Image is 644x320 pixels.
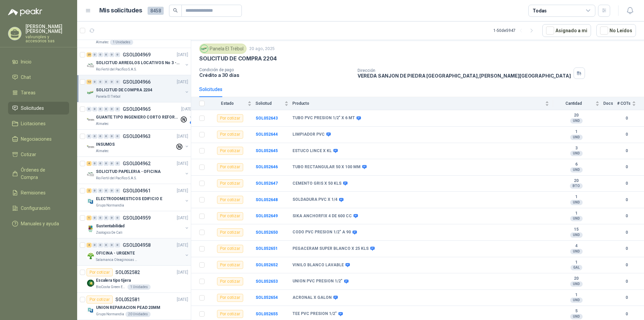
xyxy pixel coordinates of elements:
[570,135,583,140] div: UND
[570,183,583,189] div: BTO
[553,97,603,110] th: Cantidad
[617,245,636,252] b: 0
[104,161,109,166] div: 0
[87,134,92,139] div: 0
[292,197,337,202] b: SOLDADURA PVC X 1/4
[109,161,114,166] div: 0
[199,86,222,93] div: Solicitudes
[87,188,92,193] div: 2
[256,197,278,202] a: SOL052648
[570,232,583,238] div: UND
[571,265,582,270] div: GAL
[104,107,109,111] div: 0
[96,203,124,208] p: Grupo Normandía
[292,116,355,121] b: TUBO PVC PRESION 1/2" X 6 MT
[256,230,278,235] a: SOL052650
[177,52,188,58] p: [DATE]
[553,129,599,135] b: 1
[96,230,122,235] p: Zoologico De Cali
[92,243,97,247] div: 0
[25,35,69,43] p: valvuniples y accesorios sas
[96,223,124,229] p: Sustentabilidad
[199,44,247,54] div: Panela El Trébol
[173,8,178,13] span: search
[148,7,164,15] span: 8458
[8,133,69,145] a: Negociaciones
[8,186,69,199] a: Remisiones
[256,181,278,186] a: SOL052647
[21,58,32,65] span: Inicio
[256,246,278,251] b: SOL052651
[21,189,46,196] span: Remisiones
[21,74,31,81] span: Chat
[123,216,151,220] p: GSOL004959
[115,188,120,193] div: 0
[115,107,120,111] div: 0
[553,260,599,265] b: 1
[96,87,152,93] p: SOLICITUD DE COMPRA 2204
[87,252,95,260] img: Company Logo
[553,227,599,232] b: 15
[292,311,337,317] b: TEE PVC PRESION 1/2"
[603,97,617,110] th: Docs
[115,243,120,247] div: 0
[177,296,188,303] p: [DATE]
[256,214,278,218] a: SOL052649
[177,188,188,194] p: [DATE]
[77,293,191,320] a: Por cotizarSOL052581[DATE] Company LogoUNION REPARACION PEAD 20MMGrupo Normandía20 Unidades
[96,196,162,202] p: ELECTRODOMESTICOS EDIFICIO E
[217,163,243,171] div: Por cotizar
[217,212,243,220] div: Por cotizar
[256,165,278,169] a: SOL052646
[542,24,591,37] button: Asignado a mi
[96,94,120,99] p: Panela El Trébol
[87,306,95,314] img: Company Logo
[8,55,69,68] a: Inicio
[177,215,188,221] p: [DATE]
[21,166,63,181] span: Órdenes de Compra
[553,292,599,298] b: 1
[570,200,583,205] div: UND
[96,250,135,257] p: OFICINA - URGENTE
[115,52,120,57] div: 0
[87,243,92,247] div: 4
[181,106,193,112] p: [DATE]
[87,225,95,233] img: Company Logo
[553,101,594,106] span: Cantidad
[109,107,114,111] div: 0
[553,146,599,151] b: 3
[209,101,246,106] span: Estado
[115,297,140,302] p: SOL052581
[25,24,69,34] p: [PERSON_NAME] [PERSON_NAME]
[177,133,188,140] p: [DATE]
[127,284,151,290] div: 1 Unidades
[358,68,571,73] p: Dirección
[87,107,92,111] div: 0
[617,180,636,187] b: 0
[292,246,369,252] b: PEGACERAM SUPER BLANCO X 25 KLS
[553,178,599,184] b: 20
[570,281,583,287] div: UND
[570,167,583,173] div: UND
[123,107,151,111] p: GSOL004965
[87,52,92,57] div: 25
[21,204,50,212] span: Configuración
[104,80,109,84] div: 0
[87,80,92,84] div: 13
[123,80,151,84] p: GSOL004966
[292,279,342,284] b: UNION PVC PRESION 1/2"
[109,80,114,84] div: 0
[256,132,278,137] a: SOL052644
[96,114,179,121] p: GUANTE TIPO INGENIERO CORTO REFORZADO
[115,161,120,166] div: 0
[98,161,103,166] div: 0
[87,51,190,72] a: 25 0 0 0 0 0 GSOL004969[DATE] Company LogoSOLICITUD ARREGLOS LOCATIVOS No 3 - PICHINDERio Fertil ...
[553,276,599,281] b: 20
[617,101,631,106] span: # COTs
[617,278,636,285] b: 0
[87,116,95,124] img: Company Logo
[87,159,190,181] a: 4 0 0 0 0 0 GSOL004962[DATE] Company LogoSOLICITUD PAPELERIA - OFICINARio Fertil del Pacífico S.A.S.
[209,97,256,110] th: Estado
[109,243,114,247] div: 0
